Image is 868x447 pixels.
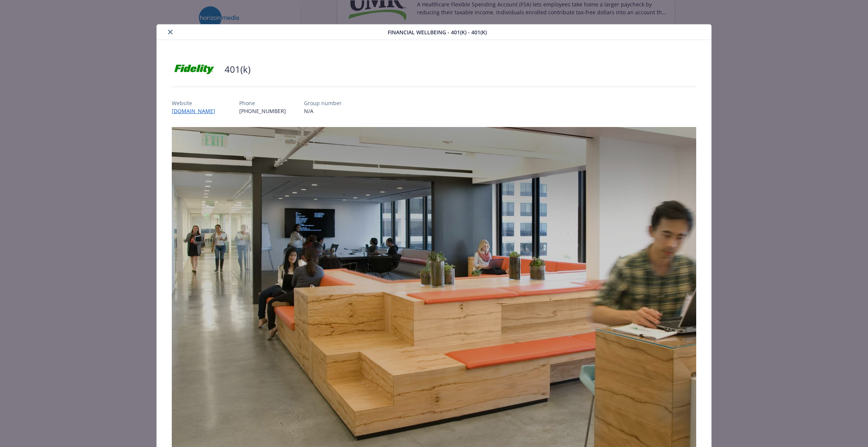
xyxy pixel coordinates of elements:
[225,63,251,76] h2: 401(k)
[172,58,217,81] img: Fidelity Investments
[172,107,221,115] a: [DOMAIN_NAME]
[239,107,286,115] p: [PHONE_NUMBER]
[388,28,487,36] span: Financial Wellbeing - 401(k) - 401(k)
[239,99,286,107] p: Phone
[304,99,342,107] p: Group number
[304,107,342,115] p: N/A
[166,28,175,37] button: close
[172,99,221,107] p: Website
